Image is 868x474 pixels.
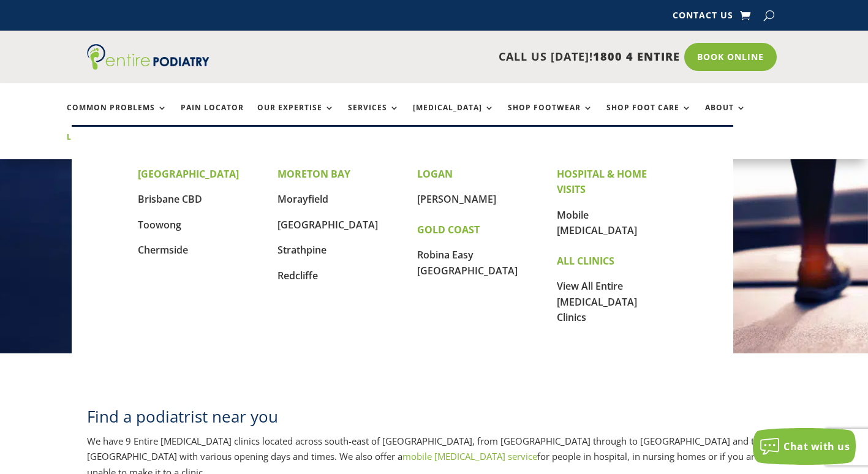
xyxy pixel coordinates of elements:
[246,49,680,65] p: CALL US [DATE]!
[67,103,167,130] a: Common Problems
[417,192,496,206] a: [PERSON_NAME]
[417,223,480,236] strong: GOLD COAST
[508,103,593,130] a: Shop Footwear
[673,11,733,24] a: Contact Us
[277,192,328,206] a: Morayfield
[257,103,334,130] a: Our Expertise
[557,208,637,238] a: Mobile [MEDICAL_DATA]
[684,43,777,71] a: Book Online
[138,243,188,257] a: Chermside
[783,440,850,453] span: Chat with us
[181,103,244,130] a: Pain Locator
[277,269,318,282] a: Redcliffe
[705,103,746,130] a: About
[87,44,209,70] img: logo (1)
[417,167,453,181] strong: LOGAN
[593,49,680,64] span: 1800 4 ENTIRE
[277,243,326,257] a: Strathpine
[402,450,537,462] a: mobile [MEDICAL_DATA] service
[138,192,202,206] a: Brisbane CBD
[277,218,378,231] a: [GEOGRAPHIC_DATA]
[413,103,494,130] a: [MEDICAL_DATA]
[417,248,518,277] a: Robina Easy [GEOGRAPHIC_DATA]
[87,60,209,72] a: Entire Podiatry
[138,167,239,181] strong: [GEOGRAPHIC_DATA]
[277,167,350,181] strong: MORETON BAY
[557,254,614,268] strong: ALL CLINICS
[348,103,399,130] a: Services
[606,103,692,130] a: Shop Foot Care
[753,428,856,465] button: Chat with us
[557,279,637,324] a: View All Entire [MEDICAL_DATA] Clinics
[67,133,128,159] a: Locations
[557,167,647,197] strong: HOSPITAL & HOME VISITS
[138,218,181,231] a: Toowong
[87,405,782,434] h2: Find a podiatrist near you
